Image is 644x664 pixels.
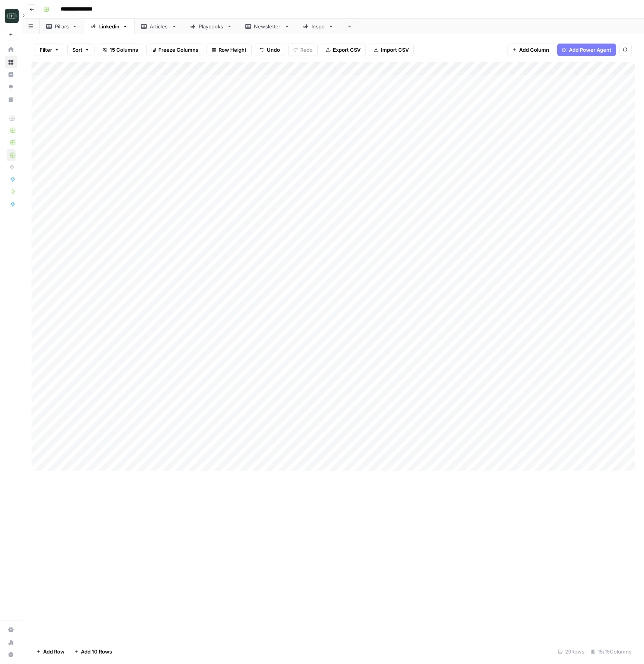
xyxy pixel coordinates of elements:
a: Your Data [5,93,17,106]
span: Redo [300,46,313,54]
a: Usage [5,636,17,648]
img: Catalyst Logo [5,9,19,23]
a: Newsletter [239,19,296,34]
button: Add 10 Rows [69,645,117,658]
div: Newsletter [254,23,281,30]
div: 29 Rows [555,645,588,658]
span: Sort [72,46,82,54]
button: 15 Columns [98,44,143,56]
button: Add Column [507,44,554,56]
div: 15/15 Columns [588,645,635,658]
button: Help + Support [5,648,17,661]
span: Add 10 Rows [81,648,112,655]
a: Browse [5,56,17,68]
button: Workspace: Catalyst [5,6,17,26]
span: Freeze Columns [158,46,198,54]
div: Pillars [55,23,69,30]
span: 15 Columns [110,46,138,54]
button: Sort [67,44,94,56]
span: Row Height [219,46,247,54]
a: Settings [5,624,17,636]
a: Home [5,44,17,56]
span: Export CSV [333,46,360,54]
a: Articles [135,19,184,34]
a: Insights [5,68,17,81]
div: Inspo [311,23,325,30]
button: Undo [255,44,285,56]
span: Filter [40,46,52,54]
span: Add Power Agent [569,46,611,54]
span: Import CSV [381,46,409,54]
button: Import CSV [369,44,414,56]
span: Add Row [43,648,65,655]
button: Row Height [206,44,252,56]
div: Articles [150,23,168,30]
a: Inspo [296,19,340,34]
button: Add Power Agent [557,44,616,56]
button: Redo [288,44,318,56]
a: Pillars [40,19,84,34]
button: Add Row [31,645,69,658]
a: Linkedin [84,19,135,34]
a: Opportunities [5,81,17,93]
button: Freeze Columns [146,44,203,56]
div: Playbooks [199,23,224,30]
span: Add Column [519,46,549,54]
button: Export CSV [321,44,366,56]
button: Filter [35,44,64,56]
a: Playbooks [184,19,239,34]
span: Undo [267,46,280,54]
div: Linkedin [99,23,119,30]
